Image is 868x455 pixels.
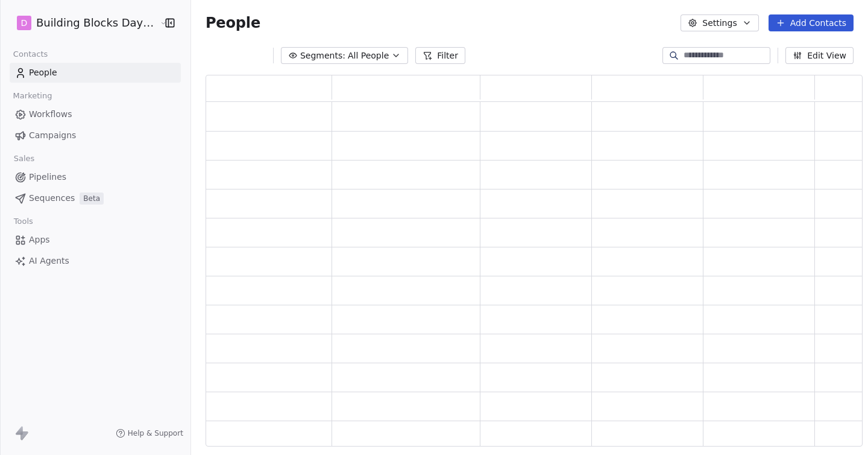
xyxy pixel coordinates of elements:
[29,255,69,267] span: AI Agents
[785,47,854,64] button: Edit View
[10,126,181,145] a: Campaigns
[8,87,57,105] span: Marketing
[8,212,38,231] span: Tools
[300,49,345,62] span: Segments:
[348,49,389,62] span: All People
[10,104,181,124] a: Workflows
[681,14,758,31] button: Settings
[206,14,260,32] span: People
[29,66,57,79] span: People
[128,428,183,438] span: Help & Support
[36,15,157,31] span: Building Blocks Day Nurseries
[80,192,104,205] span: Beta
[21,17,28,29] span: D
[14,13,151,33] button: DBuilding Blocks Day Nurseries
[10,63,181,83] a: People
[8,45,53,63] span: Contacts
[10,188,181,208] a: SequencesBeta
[29,192,75,205] span: Sequences
[8,150,40,168] span: Sales
[29,234,50,246] span: Apps
[10,230,181,250] a: Apps
[29,171,66,183] span: Pipelines
[10,251,181,271] a: AI Agents
[10,167,181,187] a: Pipelines
[769,14,854,31] button: Add Contacts
[116,428,183,438] a: Help & Support
[29,129,76,142] span: Campaigns
[29,108,72,121] span: Workflows
[415,47,465,64] button: Filter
